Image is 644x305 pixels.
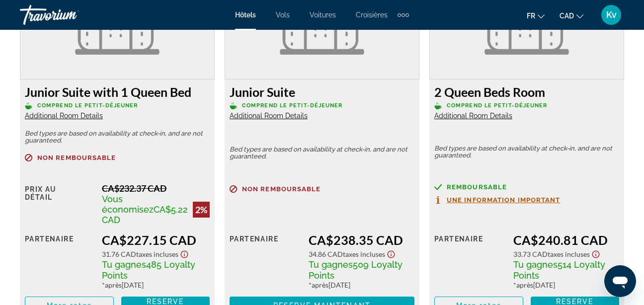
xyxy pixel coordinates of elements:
span: Tu gagnes [513,259,558,270]
a: Remboursable [434,183,619,191]
button: Show Taxes and Fees disclaimer [385,247,397,259]
span: Remboursable [447,184,507,190]
button: Extra navigation items [398,7,409,23]
span: Additional Room Details [230,112,308,120]
span: Non remboursable [37,154,116,161]
span: après [105,281,122,289]
span: Taxes incluses [343,250,385,258]
button: Show Taxes and Fees disclaimer [590,247,602,259]
div: CA$227.15 CAD [102,232,210,247]
div: * [DATE] [102,281,210,289]
div: * [DATE] [513,281,619,289]
div: Partenaire [25,232,94,289]
span: fr [527,12,535,20]
span: après [312,281,328,289]
span: CAD [560,12,574,20]
span: Additional Room Details [434,112,512,120]
p: Bed types are based on availability at check-in, and are not guaranteed. [230,146,414,160]
p: Bed types are based on availability at check-in, and are not guaranteed. [434,145,619,159]
span: Tu gagnes [309,259,353,270]
span: Tu gagnes [102,259,146,270]
div: Prix au détail [25,183,94,225]
div: CA$232.37 CAD [102,183,210,194]
span: après [516,281,533,289]
span: Non remboursable [242,186,321,192]
p: Bed types are based on availability at check-in, and are not guaranteed. [25,130,210,144]
button: Change language [527,8,545,23]
a: Vols [276,11,290,19]
span: 514 Loyalty Points [513,259,605,281]
div: CA$238.35 CAD [309,232,414,247]
span: Une information important [447,197,561,203]
h3: 2 Queen Beds Room [434,84,619,99]
span: Comprend le petit-déjeuner [37,102,138,109]
button: Une information important [434,196,561,204]
h3: Junior Suite with 1 Queen Bed [25,84,210,99]
h3: Junior Suite [230,84,414,99]
div: * [DATE] [309,281,414,289]
span: 485 Loyalty Points [102,259,195,281]
button: Change currency [560,8,583,23]
span: Taxes incluses [548,250,590,258]
span: 31.76 CAD [102,250,136,258]
span: Taxes incluses [136,250,178,258]
a: Travorium [20,2,119,28]
span: Kv [606,10,617,20]
span: Vous économisez [102,194,154,215]
a: Voitures [310,11,336,19]
span: 509 Loyalty Points [309,259,402,281]
a: Hôtels [235,11,256,19]
span: 34.86 CAD [309,250,343,258]
div: 2% [193,202,210,218]
div: CA$240.81 CAD [513,232,619,247]
iframe: Bouton de lancement de la fenêtre de messagerie [604,265,636,297]
button: Show Taxes and Fees disclaimer [178,247,190,259]
div: Partenaire [434,232,506,289]
span: Comprend le petit-déjeuner [447,102,548,109]
span: CA$5.22 CAD [102,204,188,225]
span: 33.73 CAD [513,250,548,258]
a: Croisières [356,11,388,19]
button: User Menu [598,4,624,25]
span: Additional Room Details [25,112,103,120]
span: Comprend le petit-déjeuner [242,102,343,109]
div: Partenaire [230,232,301,289]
